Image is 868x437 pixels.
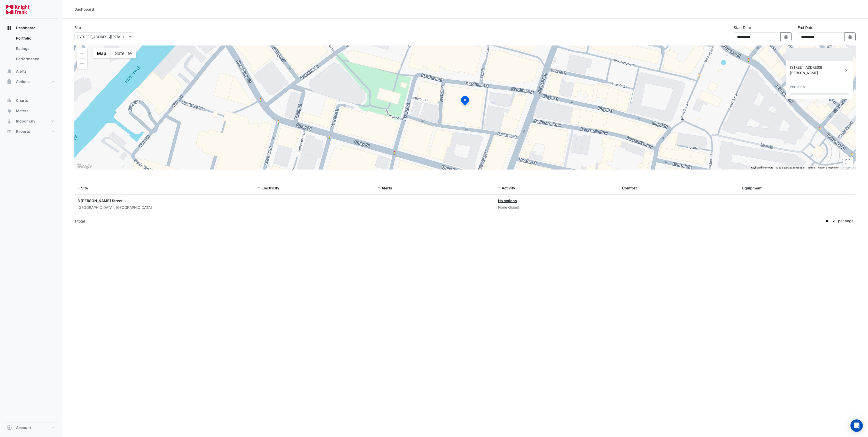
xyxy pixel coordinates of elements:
[7,69,12,74] app-icon: Alerts
[7,98,12,103] app-icon: Charts
[74,25,81,30] label: Site
[4,76,58,87] button: Actions
[798,25,813,30] label: End Date
[74,215,823,228] div: 1 total
[112,198,128,204] span: Street
[790,65,843,76] div: [STREET_ADDRESS][PERSON_NAME]
[4,423,58,433] button: Account
[4,95,58,106] button: Charts
[74,6,94,12] div: Dashboard
[751,166,773,170] button: Keyboard shortcuts
[16,69,27,74] span: Alerts
[261,186,279,190] span: Electricity
[818,166,839,169] a: Report a map error
[4,116,58,126] button: Indoor Env
[498,204,612,210] div: None closed
[7,119,12,124] app-icon: Indoor Env
[7,25,12,30] app-icon: Dashboard
[76,163,93,170] a: Open this area in Google Maps (opens a new window)
[7,129,12,134] app-icon: Reports
[16,79,30,84] span: Actions
[808,166,815,169] a: Terms (opens in new tab)
[776,166,804,169] span: Map data ©2025 Google
[622,186,637,190] span: Comfort
[838,219,854,223] span: per page
[12,54,58,64] a: Performance
[12,33,58,43] a: Portfolio
[744,198,746,203] div: -
[850,419,863,432] div: Open Intercom Messenger
[16,98,28,103] span: Charts
[7,108,12,113] app-icon: Meters
[742,186,762,190] span: Equipment
[4,126,58,137] button: Reports
[848,35,853,39] fa-icon: Select Date
[502,186,515,190] span: Activity
[734,25,751,30] label: Start Date
[16,119,35,124] span: Indoor Env
[784,35,788,39] fa-icon: Select Date
[378,198,492,203] div: -
[81,186,88,190] span: Site
[78,205,252,211] div: [GEOGRAPHIC_DATA], [GEOGRAPHIC_DATA]
[16,129,30,134] span: Reports
[4,106,58,116] button: Meters
[111,48,136,58] button: Show satellite imagery
[7,79,12,84] app-icon: Actions
[77,59,87,69] button: Zoom out
[498,198,517,203] a: No actions
[77,48,87,58] button: Zoom in
[12,43,58,54] a: Ratings
[92,48,111,58] button: Show street map
[16,25,36,30] span: Dashboard
[624,198,626,203] div: -
[78,198,111,203] span: 3 [PERSON_NAME]
[4,33,58,66] div: Dashboard
[790,84,805,90] div: No alerts
[4,23,58,33] button: Dashboard
[843,157,853,167] button: Toggle fullscreen view
[16,108,28,113] span: Meters
[4,66,58,76] button: Alerts
[459,95,471,108] img: site-pin-selected.svg
[76,163,93,170] img: Google
[16,425,31,430] span: Account
[258,198,372,203] div: -
[382,186,392,190] span: Alerts
[6,4,29,14] img: Company Logo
